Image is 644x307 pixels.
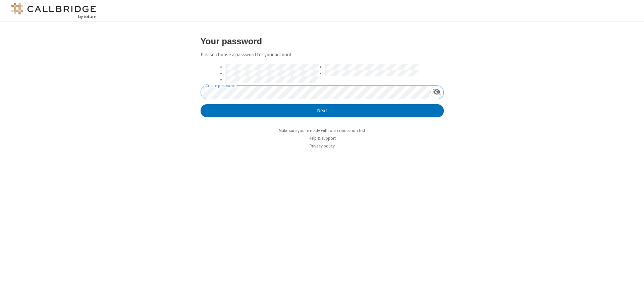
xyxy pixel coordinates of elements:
div: Show password [430,86,443,98]
img: logo@2x.png [10,3,97,19]
input: Create password [201,86,430,99]
h3: Your password [201,37,444,46]
p: Please choose a password for your account. [201,51,444,59]
a: Privacy policy [310,143,335,149]
a: Make sure you're ready with our connection test [279,128,365,133]
button: Next [201,104,444,118]
a: Help & support [309,135,336,141]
